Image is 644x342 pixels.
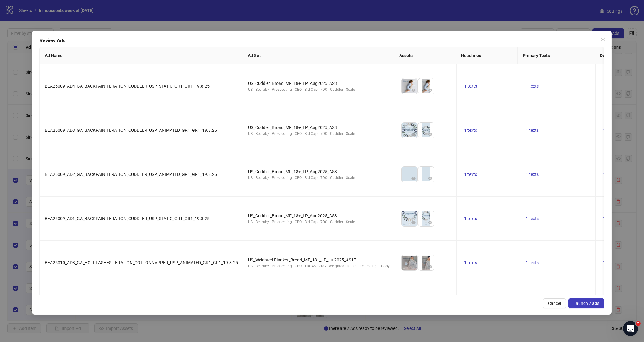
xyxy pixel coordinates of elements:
button: 1 texts [523,171,541,178]
span: BEA25009_AD2_GA_BACKPAINITERATION_CUDDLER_USP_ANIMATED_GR1_GR1_19.8.25 [45,172,217,177]
button: 1 texts [462,259,480,266]
button: 1 texts [462,215,480,222]
th: Assets [395,47,456,64]
button: Preview [426,131,434,138]
div: US - Bearaby - Prospecting - CBO - TROAS - 7DC - Weighted Blanket - Re-testing – Copy [248,263,390,269]
div: US - Bearaby - Prospecting - CBO - Bid Cap - 7DC - Cuddler - Scale [248,219,390,225]
button: 1 texts [523,127,541,134]
span: 1 texts [526,128,539,133]
span: 1 texts [464,84,477,89]
div: US_Cuddler_Broad_MF_18+_LP_Aug2025_AS3 [248,212,390,219]
div: US_Cuddler_Broad_MF_18+_LP_Aug2025_AS3 [248,124,390,131]
div: US - Bearaby - Prospecting - CBO - Bid Cap - 7DC - Cuddler - Scale [248,175,390,181]
button: 1 texts [600,171,618,178]
span: BEA25010_AD3_GA_HOTFLASHESITERATION_COTTONNAPPER_USP_ANIMATED_GR1_GR1_19.8.25 [45,260,238,265]
button: 1 texts [523,82,541,90]
th: Ad Name [40,47,243,64]
button: 1 texts [462,127,480,134]
span: eye [411,265,416,269]
span: Cancel [548,301,561,306]
button: Preview [410,219,417,226]
span: eye [411,176,416,181]
span: eye [428,176,432,181]
button: Preview [426,219,434,226]
iframe: Intercom live chat [623,321,638,336]
button: Preview [410,131,417,138]
span: 1 texts [603,128,616,133]
img: Asset 1 [402,255,417,270]
button: 1 texts [523,215,541,222]
span: eye [428,265,432,269]
span: BEA25009_AD4_GA_BACKPAINITERATION_CUDDLER_USP_STATIC_GR1_GR1_19.8.25 [45,84,210,89]
img: Asset 2 [418,123,434,138]
span: 1 texts [603,84,616,89]
span: 1 texts [526,172,539,177]
img: Asset 1 [402,78,417,94]
span: eye [428,220,432,225]
div: US_Cuddler_Broad_MF_18+_LP_Aug2025_AS3 [248,168,390,175]
button: Preview [426,175,434,182]
img: Asset 2 [418,78,434,94]
button: 1 texts [600,82,618,90]
button: 1 texts [462,82,480,90]
button: Preview [410,263,417,270]
img: Asset 1 [402,123,417,138]
button: Cancel [543,298,566,308]
span: 1 texts [603,260,616,265]
button: Preview [410,175,417,182]
span: Launch 7 ads [574,301,600,306]
img: Asset 2 [418,167,434,182]
img: Asset 2 [418,211,434,226]
span: 1 texts [526,84,539,89]
div: US_Cuddler_Broad_MF_18+_LP_Aug2025_AS3 [248,80,390,87]
button: Close [598,35,608,44]
th: Ad Set [243,47,395,64]
button: Preview [426,86,434,94]
button: 1 texts [523,259,541,266]
div: US - Bearaby - Prospecting - CBO - Bid Cap - 7DC - Cuddler - Scale [248,131,390,137]
button: Preview [426,263,434,270]
span: eye [428,132,432,136]
button: Preview [410,86,417,94]
button: 1 texts [462,171,480,178]
span: 1 texts [526,260,539,265]
th: Headlines [456,47,518,64]
span: 1 texts [464,216,477,221]
span: eye [411,220,416,225]
button: 1 texts [600,215,618,222]
span: BEA25009_AD1_GA_BACKPAINITERATION_CUDDLER_USP_STATIC_GR1_GR1_19.8.25 [45,216,210,221]
div: Review Ads [39,37,604,44]
span: 1 texts [526,216,539,221]
button: 1 texts [600,259,618,266]
th: Primary Texts [518,47,595,64]
span: 1 texts [603,216,616,221]
span: 1 texts [464,172,477,177]
span: 1 texts [464,260,477,265]
div: US_Weighted Blanket_Broad_MF_18+_LP_Jul2025_AS17 [248,256,390,263]
span: 1 texts [464,128,477,133]
div: US - Bearaby - Prospecting - CBO - Bid Cap - 7DC - Cuddler - Scale [248,87,390,93]
img: Asset 1 [402,211,417,226]
span: close [601,37,606,42]
img: Asset 1 [402,167,417,182]
span: eye [428,88,432,92]
button: 1 texts [600,127,618,134]
img: Asset 2 [418,255,434,270]
span: eye [411,88,416,92]
span: 1 texts [603,172,616,177]
button: Launch 7 ads [569,298,605,308]
span: 2 [636,321,641,326]
span: eye [411,132,416,136]
span: BEA25009_AD3_GA_BACKPAINITERATION_CUDDLER_USP_ANIMATED_GR1_GR1_19.8.25 [45,128,217,133]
